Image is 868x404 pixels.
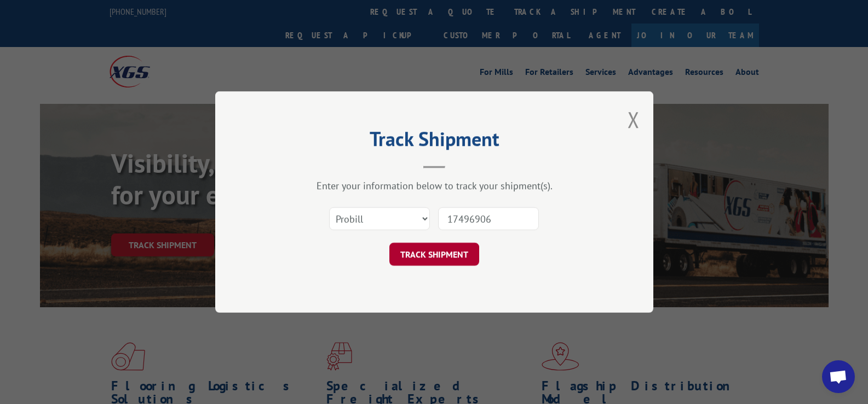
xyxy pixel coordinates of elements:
h2: Track Shipment [270,131,599,152]
input: Number(s) [438,207,539,230]
div: Enter your information below to track your shipment(s). [270,179,599,192]
button: Close modal [628,105,640,134]
button: TRACK SHIPMENT [389,243,479,266]
div: Open chat [822,360,855,393]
